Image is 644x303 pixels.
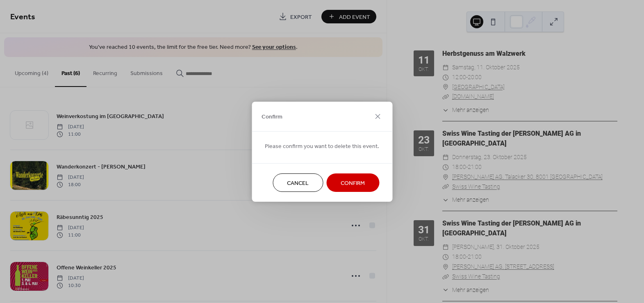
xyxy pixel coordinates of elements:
[326,173,379,192] button: Confirm
[273,173,323,192] button: Cancel
[262,113,282,121] span: Confirm
[341,179,365,187] span: Confirm
[287,179,309,187] span: Cancel
[265,142,379,150] span: Please confirm you want to delete this event.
